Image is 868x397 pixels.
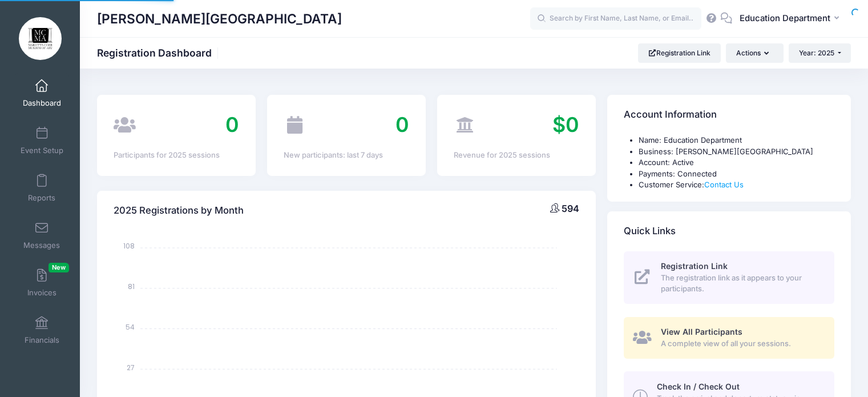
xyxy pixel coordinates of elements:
div: New participants: last 7 days [284,150,409,161]
a: View All Participants A complete view of all your sessions. [624,317,834,359]
div: Revenue for 2025 sessions [454,150,579,161]
a: Registration Link The registration link as it appears to your participants. [624,251,834,304]
span: A complete view of all your sessions. [661,338,821,350]
span: Check In / Check Out [657,382,740,391]
span: View All Participants [661,327,742,336]
span: Invoices [27,288,56,298]
li: Payments: Connected [639,169,834,180]
tspan: 108 [123,241,135,251]
img: Marietta Cobb Museum of Art [19,17,62,60]
h4: 2025 Registrations by Month [114,194,244,227]
input: Search by First Name, Last Name, or Email... [530,7,701,30]
a: Messages [15,215,69,255]
a: Dashboard [15,73,69,113]
a: Event Setup [15,121,69,161]
span: Reports [28,193,55,203]
a: Reports [15,168,69,208]
span: Messages [23,240,60,250]
span: Event Setup [21,146,63,155]
span: 594 [562,203,579,214]
span: 0 [225,112,239,137]
li: Account: Active [639,157,834,169]
span: The registration link as it appears to your participants. [661,272,821,295]
span: New [49,263,69,272]
tspan: 54 [126,322,135,332]
a: Contact Us [704,180,744,189]
tspan: 81 [128,282,135,291]
li: Name: Education Department [639,135,834,146]
span: Financials [25,335,59,345]
a: Registration Link [638,43,721,63]
span: Year: 2025 [799,49,834,57]
button: Year: 2025 [789,43,851,63]
li: Business: [PERSON_NAME][GEOGRAPHIC_DATA] [639,146,834,158]
span: Dashboard [23,98,61,108]
span: $0 [552,112,579,137]
span: Registration Link [661,261,728,271]
span: Education Department [740,12,830,25]
span: 0 [395,112,409,137]
h1: Registration Dashboard [97,47,221,59]
li: Customer Service: [639,179,834,191]
h4: Quick Links [624,215,676,247]
button: Education Department [732,6,851,32]
a: Financials [15,310,69,350]
div: Participants for 2025 sessions [114,150,239,161]
a: InvoicesNew [15,263,69,303]
tspan: 27 [127,362,135,372]
h1: [PERSON_NAME][GEOGRAPHIC_DATA] [97,6,342,32]
button: Actions [726,43,783,63]
h4: Account Information [624,99,717,131]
